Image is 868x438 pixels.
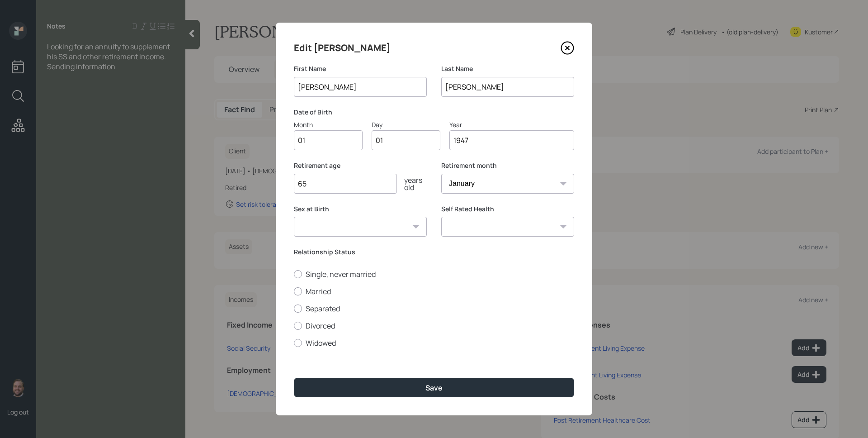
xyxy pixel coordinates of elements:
[294,130,363,150] input: Month
[294,286,574,296] label: Married
[294,161,427,170] label: Retirement age
[294,120,363,129] div: Month
[372,130,440,150] input: Day
[294,338,574,348] label: Widowed
[441,64,574,73] label: Last Name
[294,321,574,331] label: Divorced
[294,248,574,257] label: Relationship Status
[372,120,440,129] div: Day
[294,269,574,279] label: Single, never married
[294,64,427,73] label: First Name
[294,205,427,214] label: Sex at Birth
[441,205,574,214] label: Self Rated Health
[294,108,574,117] label: Date of Birth
[294,304,574,314] label: Separated
[294,378,574,397] button: Save
[441,161,574,170] label: Retirement month
[449,120,574,129] div: Year
[294,41,391,55] h4: Edit [PERSON_NAME]
[397,176,427,191] div: years old
[425,383,443,393] div: Save
[449,130,574,150] input: Year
